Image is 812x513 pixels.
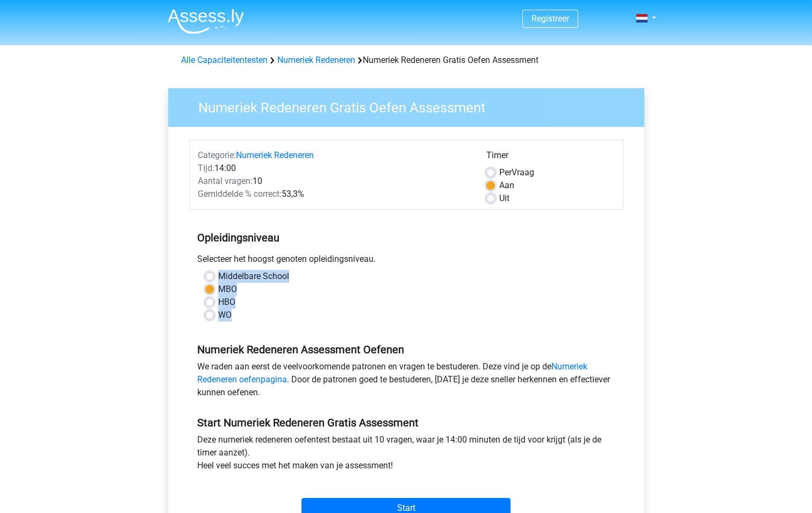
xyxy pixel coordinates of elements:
div: Numeriek Redeneren Gratis Oefen Assessment [177,54,636,67]
label: Vraag [499,166,534,179]
div: 14:00 [190,162,478,175]
div: 10 [190,175,478,188]
a: Alle Capaciteitentesten [181,55,268,65]
h5: Start Numeriek Redeneren Gratis Assessment [197,416,615,429]
div: We raden aan eerst de veelvoorkomende patronen en vragen te bestuderen. Deze vind je op de . Door... [189,360,623,403]
a: Registreer [531,13,569,24]
div: 53,3% [190,188,478,201]
h5: Numeriek Redeneren Assessment Oefenen [197,343,615,356]
label: Uit [499,192,509,205]
div: Deze numeriek redeneren oefentest bestaat uit 10 vragen, waar je 14:00 minuten de tijd voor krijg... [189,433,623,476]
div: Selecteer het hoogst genoten opleidingsniveau. [189,253,623,270]
span: Gemiddelde % correct: [198,189,282,199]
h3: Numeriek Redeneren Gratis Oefen Assessment [185,95,636,116]
span: Per [499,167,512,177]
label: MBO [218,283,237,296]
img: Assessly [168,9,244,34]
div: Timer [486,149,615,166]
label: Aan [499,179,514,192]
label: Middelbare School [218,270,289,283]
span: Aantal vragen: [198,176,253,186]
span: Tijd: [198,163,214,173]
h5: Opleidingsniveau [197,227,615,248]
a: Numeriek Redeneren [277,55,355,65]
a: Numeriek Redeneren [236,150,314,160]
label: WO [218,309,232,322]
label: HBO [218,296,235,309]
span: Categorie: [198,150,236,160]
a: Numeriek Redeneren oefenpagina [197,361,587,384]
